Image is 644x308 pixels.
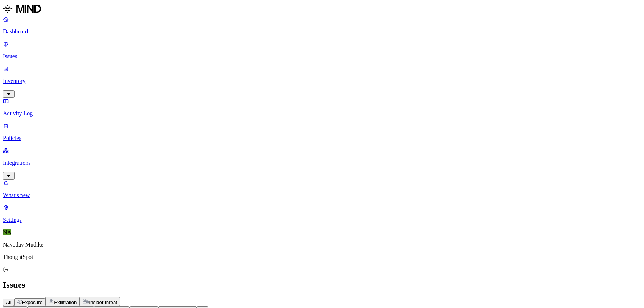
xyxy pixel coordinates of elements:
[3,160,641,166] p: Integrations
[22,300,42,305] span: Exposure
[3,65,641,97] a: Inventory
[3,98,641,117] a: Activity Log
[6,300,11,305] span: All
[54,300,77,305] span: Exfiltration
[3,123,641,141] a: Policies
[89,300,117,305] span: Insider threat
[3,3,641,16] a: MIND
[3,16,641,35] a: Dashboard
[3,53,641,60] p: Issues
[3,180,641,199] a: What's new
[3,204,641,223] a: Settings
[3,192,641,199] p: What's new
[3,28,641,35] p: Dashboard
[3,229,11,235] span: NA
[3,147,641,179] a: Integrations
[3,254,641,260] p: ThoughtSpot
[3,41,641,60] a: Issues
[3,217,641,223] p: Settings
[3,110,641,117] p: Activity Log
[3,280,641,290] h2: Issues
[3,3,41,15] img: MIND
[3,78,641,84] p: Inventory
[3,135,641,141] p: Policies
